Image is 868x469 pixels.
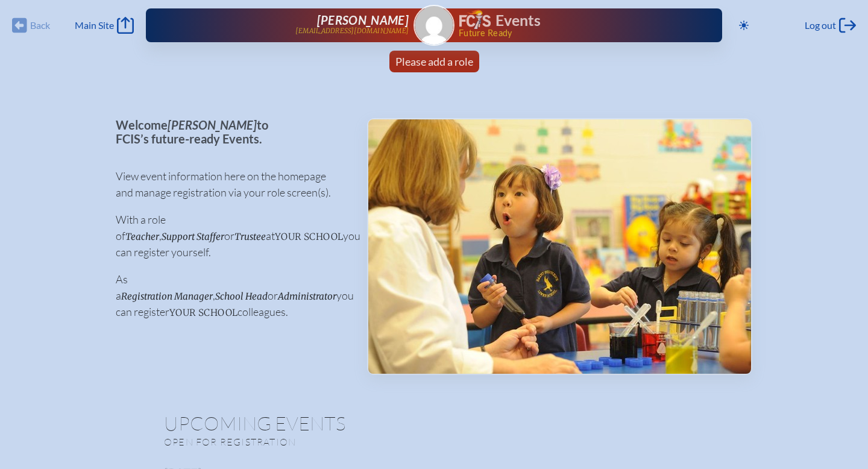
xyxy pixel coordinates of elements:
[162,231,224,242] span: Support Staffer
[368,119,751,374] img: Events
[168,118,257,132] span: [PERSON_NAME]
[116,212,348,260] p: With a role of , or at you can register yourself.
[121,291,213,302] span: Registration Manager
[116,118,348,145] p: Welcome to FCIS’s future-ready Events.
[234,231,266,242] span: Trustee
[805,19,836,31] span: Log out
[459,10,684,37] div: FCIS Events — Future ready
[275,231,343,242] span: your school
[75,17,134,34] a: Main Site
[415,6,453,45] img: Gravatar
[116,271,348,320] p: As a , or you can register colleagues.
[215,291,268,302] span: School Head
[278,291,336,302] span: Administrator
[164,414,704,433] h1: Upcoming Events
[184,13,409,37] a: [PERSON_NAME][EMAIL_ADDRESS][DOMAIN_NAME]
[391,51,478,72] a: Please add a role
[116,168,348,201] p: View event information here on the homepage and manage registration via your role screen(s).
[459,29,684,37] span: Future Ready
[125,231,159,242] span: Teacher
[317,13,409,27] span: [PERSON_NAME]
[164,436,482,448] p: Open for registration
[75,19,114,31] span: Main Site
[395,55,473,68] span: Please add a role
[414,5,454,46] a: Gravatar
[169,307,237,318] span: your school
[295,27,409,35] p: [EMAIL_ADDRESS][DOMAIN_NAME]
